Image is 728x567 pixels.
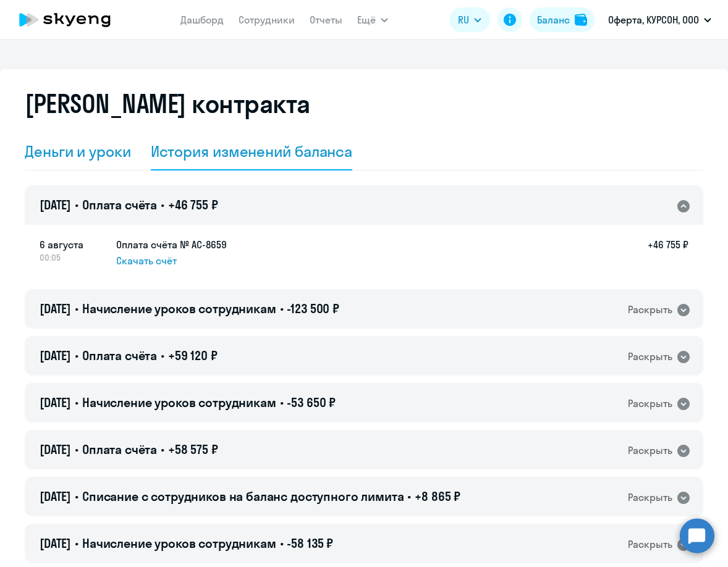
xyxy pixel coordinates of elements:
span: [DATE] [40,489,71,504]
span: +46 755 ₽ [168,197,218,212]
span: -53 650 ₽ [287,395,336,410]
h2: [PERSON_NAME] контракта [25,89,310,119]
a: Дашборд [180,14,224,26]
span: • [407,489,411,504]
span: +8 865 ₽ [415,489,460,504]
span: Оплата счёта [82,442,157,457]
span: 00:05 [40,252,106,263]
a: Отчеты [310,14,342,26]
span: • [75,442,78,457]
span: Оплата счёта [82,348,157,363]
span: • [280,301,284,316]
span: Списание с сотрудников на баланс доступного лимита [82,489,404,504]
a: Сотрудники [239,14,295,26]
span: [DATE] [40,442,71,457]
div: Раскрыть [628,396,672,411]
button: RU [449,7,490,32]
div: Раскрыть [628,302,672,317]
span: • [161,348,164,363]
span: • [161,197,164,212]
span: • [75,348,78,363]
img: balance [575,14,587,26]
span: [DATE] [40,197,71,212]
span: • [75,301,78,316]
div: Раскрыть [628,537,672,552]
div: Деньги и уроки [25,141,131,161]
span: • [280,535,284,551]
span: +59 120 ₽ [168,348,218,363]
span: -58 135 ₽ [287,535,333,551]
span: Начисление уроков сотрудникам [82,535,276,551]
div: Раскрыть [628,490,672,505]
button: Балансbalance [530,7,595,32]
div: История изменений баланса [151,141,353,161]
p: Оферта, КУРСОН, ООО [608,12,699,27]
span: Оплата счёта [82,197,157,212]
div: Баланс [537,12,570,27]
span: -123 500 ₽ [287,301,339,316]
span: • [280,395,284,410]
span: 6 августа [40,237,106,252]
button: Оферта, КУРСОН, ООО [602,5,717,35]
span: • [161,442,164,457]
h5: +46 755 ₽ [648,237,688,268]
span: [DATE] [40,348,71,363]
div: Раскрыть [628,349,672,364]
span: • [75,489,78,504]
button: Ещё [357,7,388,32]
div: Раскрыть [628,443,672,458]
span: • [75,535,78,551]
span: [DATE] [40,535,71,551]
h5: Оплата счёта № AC-8659 [116,237,227,252]
span: Скачать счёт [116,253,177,268]
span: +58 575 ₽ [168,442,218,457]
span: • [75,395,78,410]
span: Начисление уроков сотрудникам [82,301,276,316]
span: Ещё [357,12,376,27]
span: [DATE] [40,301,71,316]
span: • [75,197,78,212]
span: [DATE] [40,395,71,410]
span: Начисление уроков сотрудникам [82,395,276,410]
span: RU [458,12,469,27]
